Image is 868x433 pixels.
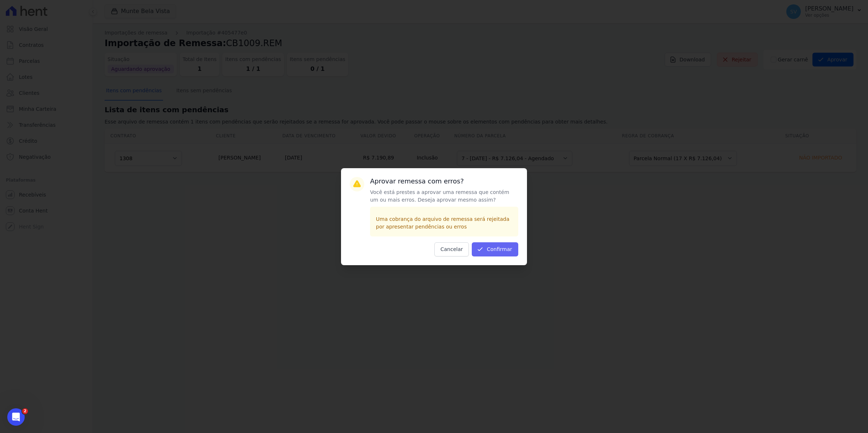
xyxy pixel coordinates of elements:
[434,242,469,256] button: Cancelar
[472,242,518,256] button: Confirmar
[370,177,518,186] h3: Aprovar remessa com erros?
[376,215,512,231] p: Uma cobrança do arquivo de remessa será rejeitada por apresentar pendências ou erros
[7,408,25,426] iframe: Intercom live chat
[370,189,518,204] p: Você está prestes a aprovar uma remessa que contém um ou mais erros. Deseja aprovar mesmo assim?
[22,408,28,414] span: 2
